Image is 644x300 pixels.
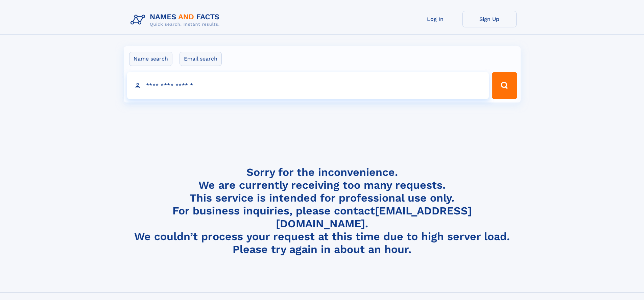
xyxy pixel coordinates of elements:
[462,11,517,27] a: Sign Up
[128,166,517,256] h4: Sorry for the inconvenience. We are currently receiving too many requests. This service is intend...
[127,72,489,99] input: search input
[408,11,462,27] a: Log In
[492,72,517,99] button: Search Button
[276,204,472,230] a: [EMAIL_ADDRESS][DOMAIN_NAME]
[128,11,225,29] img: Logo Names and Facts
[180,52,222,66] label: Email search
[129,52,172,66] label: Name search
